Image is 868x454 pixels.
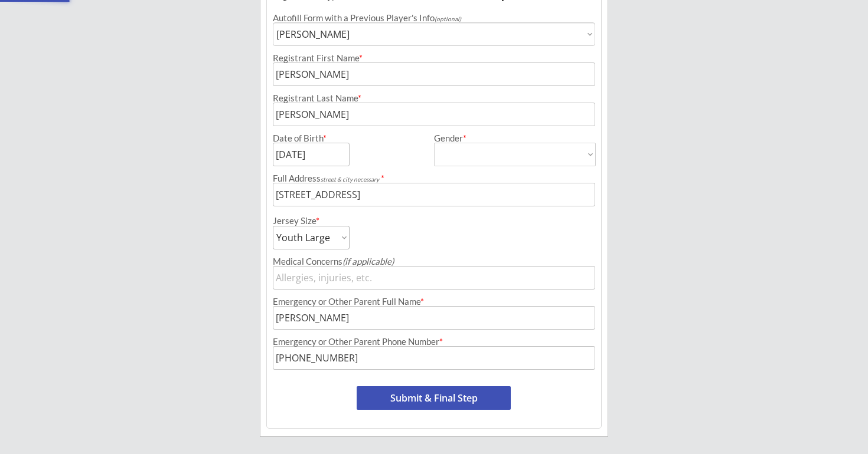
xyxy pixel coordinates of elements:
[435,15,461,22] em: (optional)
[273,216,334,225] div: Jersey Size
[273,337,595,346] div: Emergency or Other Parent Phone Number
[273,257,595,266] div: Medical Concerns
[342,256,394,267] em: (if applicable)
[273,14,595,22] div: Autofill Form with a Previous Player's Info
[273,174,595,183] div: Full Address
[273,266,595,289] input: Allergies, injuries, etc.
[273,183,595,206] input: Street, City, Province/State
[273,134,334,143] div: Date of Birth
[434,134,596,143] div: Gender
[357,386,511,410] button: Submit & Final Step
[273,297,595,306] div: Emergency or Other Parent Full Name
[273,94,595,103] div: Registrant Last Name
[273,54,595,62] div: Registrant First Name
[321,176,379,183] em: street & city necessary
